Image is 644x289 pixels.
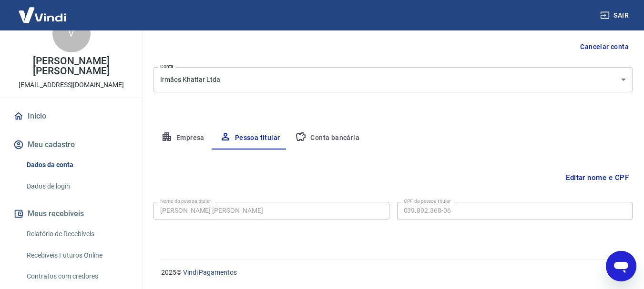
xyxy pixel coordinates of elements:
button: Cancelar conta [576,38,633,56]
button: Editar nome e CPF [562,169,633,187]
button: Conta bancária [287,127,367,149]
p: [EMAIL_ADDRESS][DOMAIN_NAME] [19,80,124,90]
p: [PERSON_NAME] [PERSON_NAME] [8,56,135,76]
button: Sair [598,7,633,24]
div: V [52,14,91,52]
a: Início [11,106,131,127]
button: Meu cadastro [11,134,131,155]
img: Vindi [11,0,73,30]
button: Empresa [153,127,212,149]
a: Recebíveis Futuros Online [23,246,131,265]
button: Pessoa titular [212,127,288,149]
iframe: Botão para abrir a janela de mensagens, conversa em andamento [606,251,636,281]
label: Nome da pessoa titular [160,198,211,205]
a: Dados de login [23,177,131,196]
a: Dados da conta [23,155,131,175]
label: Conta [160,63,174,70]
p: 2025 © [161,268,621,278]
button: Meus recebíveis [11,203,131,224]
div: Irmãos Khattar Ltda [153,67,633,92]
label: CPF da pessoa titular [404,198,451,205]
a: Relatório de Recebíveis [23,224,131,244]
a: Contratos com credores [23,267,131,286]
a: Vindi Pagamentos [183,269,237,276]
